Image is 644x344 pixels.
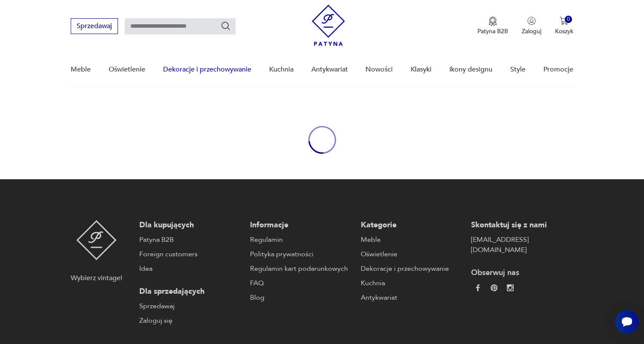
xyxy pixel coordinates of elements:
a: [EMAIL_ADDRESS][DOMAIN_NAME] [471,235,573,255]
a: Sprzedawaj [139,301,241,311]
img: Patyna - sklep z meblami i dekoracjami vintage [76,220,117,260]
a: Regulamin [250,235,352,245]
p: Wybierz vintage! [71,273,122,283]
p: Skontaktuj się z nami [471,220,573,230]
a: Kuchnia [269,53,293,86]
p: Kategorie [361,220,463,230]
img: Ikonka użytkownika [527,17,536,25]
a: Style [510,53,526,86]
a: Meble [71,53,91,86]
img: c2fd9cf7f39615d9d6839a72ae8e59e5.webp [507,284,514,291]
a: Sprzedawaj [71,24,118,30]
img: Patyna - sklep z meblami i dekoracjami vintage [312,5,345,46]
a: Ikona medaluPatyna B2B [477,17,508,35]
button: Patyna B2B [477,17,508,35]
a: Oświetlenie [361,249,463,259]
a: Klasyki [411,53,431,86]
p: Koszyk [555,27,573,35]
a: Antykwariat [361,292,463,303]
img: 37d27d81a828e637adc9f9cb2e3d3a8a.webp [491,284,497,291]
a: Meble [361,235,463,245]
a: Blog [250,292,352,303]
div: 0 [565,16,572,23]
a: Antykwariat [311,53,348,86]
button: Zaloguj [522,17,541,35]
button: Sprzedawaj [71,18,118,34]
p: Zaloguj [522,27,541,35]
p: Dla kupujących [139,220,241,230]
p: Obserwuj nas [471,268,573,278]
a: Ikony designu [449,53,492,86]
a: Nowości [365,53,393,86]
a: Dekoracje i przechowywanie [361,264,463,274]
a: Kuchnia [361,278,463,288]
a: Polityka prywatności [250,249,352,259]
p: Patyna B2B [477,27,508,35]
a: Promocje [543,53,573,86]
a: Zaloguj się [139,315,241,326]
a: Oświetlenie [109,53,145,86]
a: Patyna B2B [139,235,241,245]
img: da9060093f698e4c3cedc1453eec5031.webp [474,284,481,291]
a: Idea [139,264,241,274]
img: Ikona medalu [489,17,497,26]
a: Dekoracje i przechowywanie [163,53,251,86]
p: Informacje [250,220,352,230]
img: Ikona koszyka [560,17,568,25]
a: Regulamin kart podarunkowych [250,264,352,274]
button: Szukaj [221,21,231,31]
iframe: Smartsupp widget button [615,310,639,334]
button: 0Koszyk [555,17,573,35]
p: Dla sprzedających [139,287,241,297]
a: FAQ [250,278,352,288]
a: Foreign customers [139,249,241,259]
